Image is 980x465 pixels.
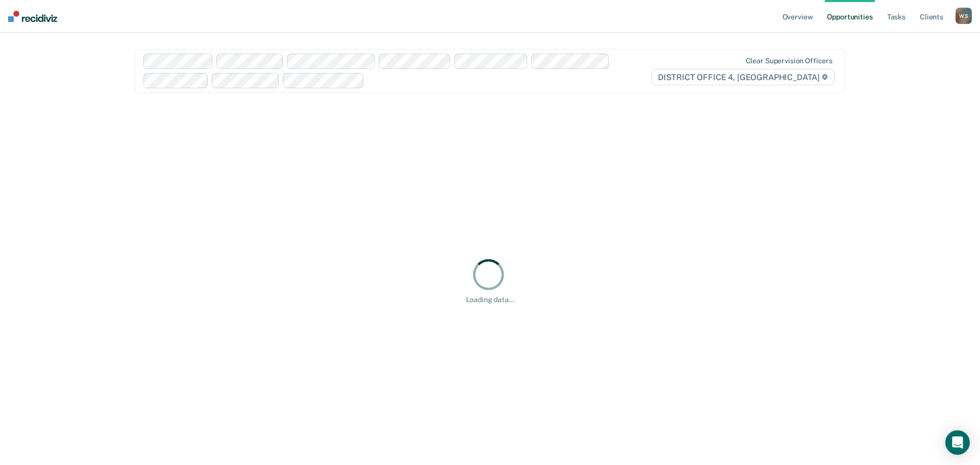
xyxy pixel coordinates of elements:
span: DISTRICT OFFICE 4, [GEOGRAPHIC_DATA] [651,69,835,85]
button: WS [955,8,972,24]
div: Open Intercom Messenger [945,430,970,455]
div: W S [955,8,972,24]
div: Loading data... [466,296,514,304]
img: Recidiviz [8,11,57,22]
div: Clear supervision officers [746,57,832,65]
